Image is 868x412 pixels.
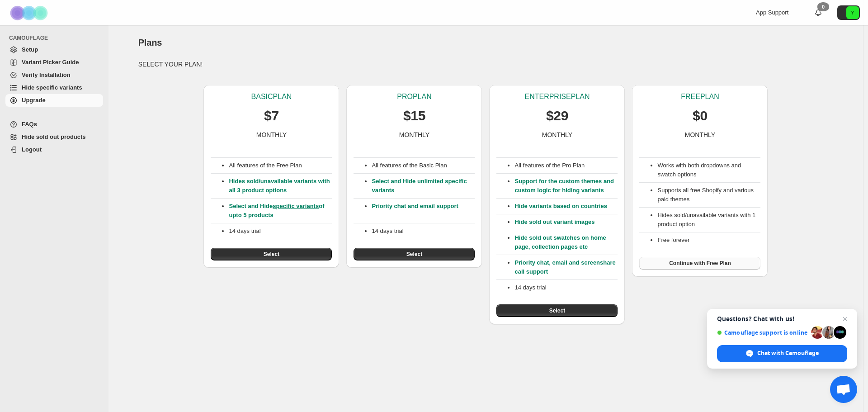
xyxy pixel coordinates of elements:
[403,107,425,125] p: $15
[406,251,422,258] span: Select
[514,177,618,195] p: Support for the custom themes and custom logic for hiding variants
[229,202,332,220] p: Select and Hide of upto 5 products
[22,133,86,140] span: Hide sold out products
[717,315,847,322] span: Questions? Chat with us!
[5,69,103,81] a: Verify Installation
[514,161,618,170] p: All features of the Pro Plan
[273,203,319,209] a: specific variants
[693,107,708,125] p: $0
[22,71,71,78] span: Verify Installation
[354,248,475,260] button: Select
[5,56,103,69] a: Variant Picker Guide
[814,8,823,17] a: 0
[514,202,618,211] p: Hide variants based on countries
[251,92,292,101] p: BASIC PLAN
[549,307,565,314] span: Select
[657,186,760,204] li: Supports all free Shopify and various paid themes
[9,34,104,42] span: CAMOUFLAGE
[669,260,731,267] span: Continue with Free Plan
[546,107,568,125] p: $29
[717,345,847,362] span: Chat with Camouflage
[717,329,808,336] span: Camouflage support is online
[817,2,829,11] div: 0
[264,251,279,258] span: Select
[138,60,834,69] p: SELECT YOUR PLAN!
[372,227,475,236] p: 14 days trial
[851,10,854,15] text: Y
[657,236,760,245] li: Free forever
[372,177,475,195] p: Select and Hide unlimited specific variants
[681,92,719,101] p: FREE PLAN
[22,84,82,91] span: Hide specific variants
[757,349,819,357] span: Chat with Camouflage
[657,161,760,179] li: Works with both dropdowns and swatch options
[756,9,788,16] span: App Support
[524,92,590,101] p: ENTERPRISE PLAN
[22,46,38,53] span: Setup
[256,130,287,139] p: MONTHLY
[5,143,103,156] a: Logout
[22,121,37,128] span: FAQs
[846,6,859,19] span: Avatar with initials Y
[211,248,332,260] button: Select
[5,43,103,56] a: Setup
[229,227,332,236] p: 14 days trial
[514,233,618,251] p: Hide sold out swatches on home page, collection pages etc
[830,376,857,403] a: Open chat
[5,118,103,131] a: FAQs
[837,5,860,20] button: Avatar with initials Y
[399,130,429,139] p: MONTHLY
[5,94,103,107] a: Upgrade
[264,107,279,125] p: $7
[5,81,103,94] a: Hide specific variants
[138,38,162,47] span: Plans
[514,218,618,227] p: Hide sold out variant images
[542,130,572,139] p: MONTHLY
[514,258,618,276] p: Priority chat, email and screenshare call support
[22,97,46,104] span: Upgrade
[229,161,332,170] p: All features of the Free Plan
[372,202,475,220] p: Priority chat and email support
[639,257,760,270] button: Continue with Free Plan
[229,177,332,195] p: Hides sold/unavailable variants with all 3 product options
[397,92,431,101] p: PRO PLAN
[514,283,618,292] p: 14 days trial
[22,146,42,153] span: Logout
[657,211,760,229] li: Hides sold/unavailable variants with 1 product option
[372,161,475,170] p: All features of the Basic Plan
[496,304,618,317] button: Select
[685,130,715,139] p: MONTHLY
[7,0,52,25] img: Camouflage
[22,59,79,66] span: Variant Picker Guide
[5,131,103,143] a: Hide sold out products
